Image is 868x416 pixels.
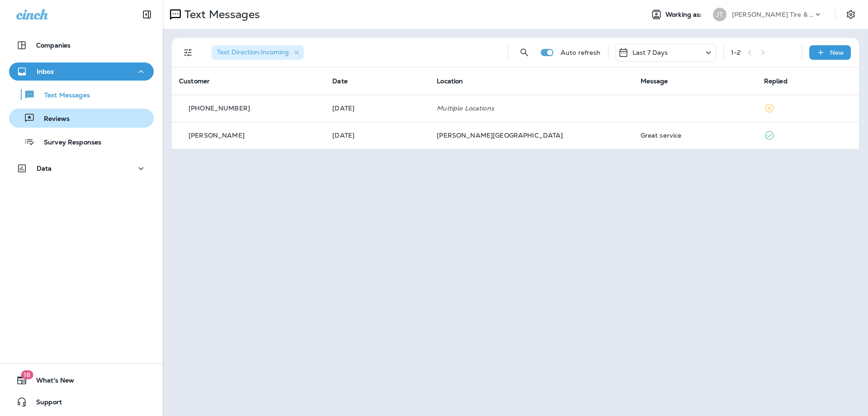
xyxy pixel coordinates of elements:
span: What's New [27,377,74,387]
button: Reviews [9,109,154,128]
span: 18 [21,370,33,379]
button: 18What's New [9,371,154,389]
button: Support [9,393,154,411]
span: [PERSON_NAME][GEOGRAPHIC_DATA] [437,131,563,139]
div: Text Direction:Incoming [212,45,304,60]
button: Filters [179,43,197,62]
p: Multiple Locations [437,105,626,112]
p: New [830,49,844,56]
span: Customer [179,77,210,85]
p: Sep 16, 2025 02:25 PM [332,132,422,139]
p: Survey Responses [35,139,101,147]
button: Survey Responses [9,132,154,151]
button: Companies [9,36,154,54]
p: Auto refresh [561,49,601,56]
p: Companies [36,42,71,49]
button: Inbox [9,62,154,81]
button: Search Messages [515,43,533,62]
span: Support [27,398,62,409]
p: [PERSON_NAME] [189,132,245,139]
span: Text Direction : Incoming [217,48,289,56]
p: Reviews [35,115,70,124]
button: Data [9,159,154,177]
p: [PERSON_NAME] Tire & Auto [732,11,813,18]
button: Collapse Sidebar [134,5,160,24]
span: Message [641,77,668,85]
span: Replied [764,77,788,85]
button: Settings [843,6,859,23]
p: Sep 18, 2025 08:02 AM [332,105,422,112]
p: Inbox [37,68,54,75]
span: Date [332,77,348,85]
div: JT [713,8,726,21]
span: Working as: [665,11,704,19]
span: Location [437,77,463,85]
div: Great service [641,132,750,139]
p: Text Messages [35,91,90,100]
div: 1 - 2 [731,49,741,56]
button: Text Messages [9,85,154,104]
p: Last 7 Days [632,49,668,56]
p: [PHONE_NUMBER] [189,105,250,112]
p: Text Messages [181,8,260,21]
p: Data [37,165,52,172]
